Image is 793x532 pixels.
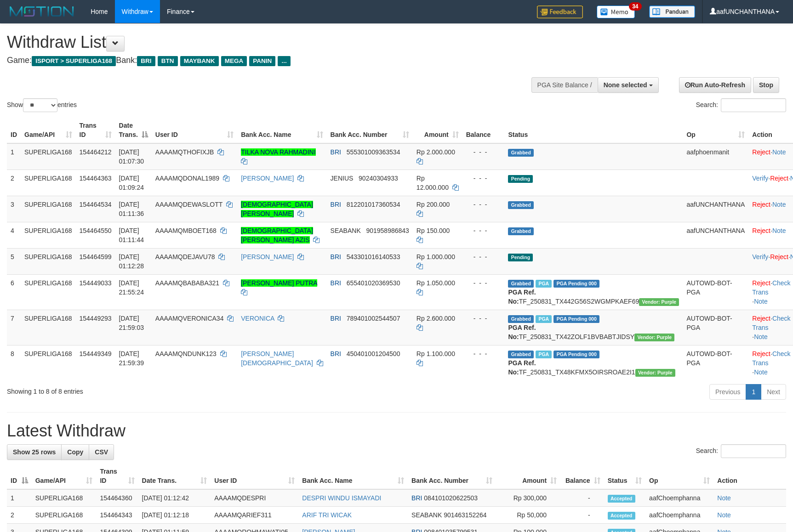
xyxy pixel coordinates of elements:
[413,117,462,143] th: Amount: activate to sort column ascending
[536,315,552,323] span: Marked by aafheankoy
[770,175,788,182] a: Reject
[7,98,77,112] label: Show entries
[553,280,599,288] span: PGA Pending
[416,227,450,234] span: Rp 150.000
[80,227,112,234] span: 154464550
[327,117,413,143] th: Bank Acc. Number: activate to sort column ascending
[721,444,786,458] input: Search:
[32,507,97,524] td: SUPERLIGA168
[752,227,770,234] a: Reject
[752,148,770,156] a: Reject
[89,444,114,460] a: CSV
[7,5,77,18] img: MOTION_logo.png
[32,489,97,507] td: SUPERLIGA168
[753,77,779,93] a: Stop
[119,315,144,331] span: [DATE] 21:59:03
[496,507,560,524] td: Rp 50,000
[7,33,519,51] h1: Withdraw List
[508,289,536,305] b: PGA Ref. No:
[444,511,486,519] span: Copy 901463152264 to clipboard
[7,248,21,274] td: 5
[331,253,341,260] span: BRI
[7,170,21,196] td: 2
[21,196,76,222] td: SUPERLIGA168
[683,310,748,345] td: AUTOWD-BOT-PGA
[119,253,144,270] span: [DATE] 01:12:28
[466,349,501,358] div: - - -
[717,494,731,502] a: Note
[241,350,313,367] a: [PERSON_NAME][DEMOGRAPHIC_DATA]
[608,512,635,520] span: Accepted
[13,448,56,456] span: Show 25 rows
[119,148,144,165] span: [DATE] 01:07:30
[180,56,219,66] span: MAYBANK
[761,384,786,400] a: Next
[496,489,560,507] td: Rp 300,000
[21,345,76,380] td: SUPERLIGA168
[408,463,496,489] th: Bank Acc. Number: activate to sort column ascending
[155,201,222,208] span: AAAAMQDEWASLOTT
[752,253,768,260] a: Verify
[752,315,770,322] a: Reject
[504,274,683,310] td: TF_250831_TX442G56S2WGMPKAEF69
[119,175,144,191] span: [DATE] 01:09:24
[241,201,313,217] a: [DEMOGRAPHIC_DATA][PERSON_NAME]
[466,147,501,157] div: - - -
[496,463,560,489] th: Amount: activate to sort column ascending
[155,253,215,260] span: AAAAMQDEJAVU78
[504,117,683,143] th: Status
[508,324,536,340] b: PGA Ref. No:
[158,56,178,66] span: BTN
[721,98,786,112] input: Search:
[416,279,455,287] span: Rp 1.050.000
[536,280,552,288] span: Marked by aafheankoy
[32,463,97,489] th: Game/API: activate to sort column ascending
[21,117,76,143] th: Game/API: activate to sort column ascending
[138,489,211,507] td: [DATE] 01:12:42
[21,170,76,196] td: SUPERLIGA168
[679,77,751,93] a: Run Auto-Refresh
[639,298,679,306] span: Vendor URL: https://trx4.1velocity.biz
[553,351,599,358] span: PGA Pending
[366,227,409,234] span: Copy 901958986843 to clipboard
[696,98,786,112] label: Search:
[7,274,21,310] td: 6
[152,117,237,143] th: User ID: activate to sort column ascending
[95,448,108,456] span: CSV
[645,507,713,524] td: aafChoemphanna
[298,463,408,489] th: Bank Acc. Name: activate to sort column ascending
[752,315,790,331] a: Check Trans
[237,117,326,143] th: Bank Acc. Name: activate to sort column ascending
[508,280,534,288] span: Grabbed
[560,463,604,489] th: Balance: activate to sort column ascending
[138,463,211,489] th: Date Trans.: activate to sort column ascending
[80,148,112,156] span: 154464212
[241,148,315,156] a: TILKA NOVA RAHMADINI
[416,148,455,156] span: Rp 2.000.000
[598,77,659,93] button: None selected
[416,253,455,260] span: Rp 1.000.000
[683,222,748,248] td: aafUNCHANTHANA
[241,175,294,182] a: [PERSON_NAME]
[504,345,683,380] td: TF_250831_TX48KFMX5OIRSROAE2I1
[508,227,534,235] span: Grabbed
[411,494,422,502] span: BRI
[119,350,144,367] span: [DATE] 21:59:39
[635,369,675,377] span: Vendor URL: https://trx4.1velocity.biz
[508,175,533,183] span: Pending
[754,368,768,376] a: Note
[683,196,748,222] td: aafUNCHANTHANA
[7,383,324,396] div: Showing 1 to 8 of 8 entries
[683,117,748,143] th: Op: activate to sort column ascending
[537,6,583,18] img: Feedback.jpg
[416,315,455,322] span: Rp 2.600.000
[466,252,501,261] div: - - -
[155,350,217,357] span: AAAAMQNDUNK123
[21,310,76,345] td: SUPERLIGA168
[7,196,21,222] td: 3
[466,226,501,235] div: - - -
[76,117,115,143] th: Trans ID: activate to sort column ascending
[155,148,214,156] span: AAAAMQTHOFIXJB
[772,148,786,156] a: Note
[424,494,478,502] span: Copy 084101020622503 to clipboard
